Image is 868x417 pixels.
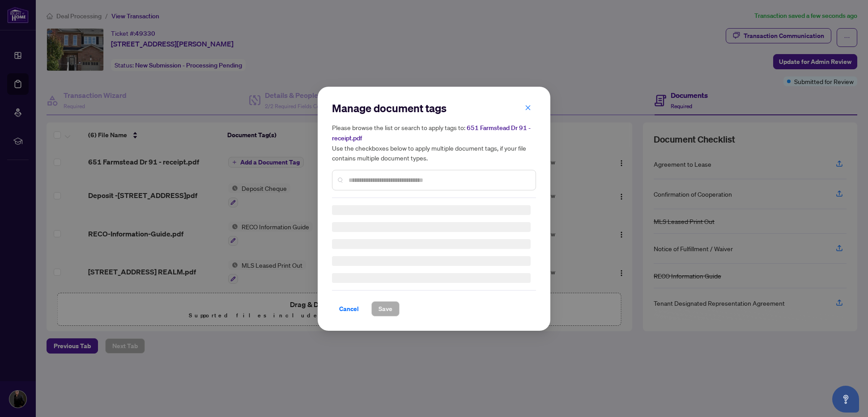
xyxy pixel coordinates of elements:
span: 651 Farmstead Dr 91 - receipt.pdf [332,124,531,142]
button: Cancel [332,301,366,316]
span: Cancel [339,302,359,316]
span: close [525,104,531,110]
h2: Manage document tags [332,101,536,115]
button: Open asap [832,386,859,413]
h5: Please browse the list or search to apply tags to: Use the checkboxes below to apply multiple doc... [332,122,536,163]
button: Save [371,301,400,316]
